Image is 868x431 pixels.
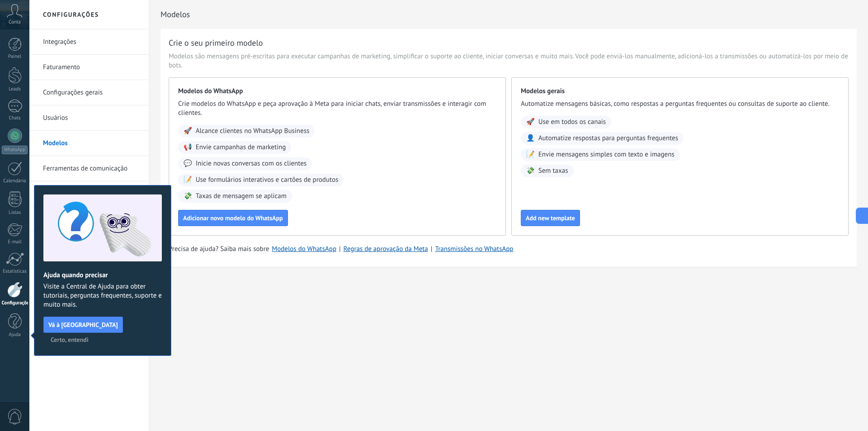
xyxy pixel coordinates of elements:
div: Leads [2,86,28,92]
div: Configurações [2,300,28,306]
div: Estatísticas [2,269,28,275]
span: 🚀 [526,118,535,127]
span: Conta [9,19,21,25]
h3: Crie o seu primeiro modelo [169,37,263,48]
button: Certo, entendi [47,333,93,346]
li: Usuários [29,105,149,131]
span: Automatize mensagens básicas, como respostas a perguntas frequentes ou consultas de suporte ao cl... [521,99,839,109]
button: Vá à [GEOGRAPHIC_DATA] [43,317,123,333]
button: Add new template [521,210,580,226]
div: Calendário [2,178,28,184]
div: WhatsApp [2,146,28,154]
span: 📝 [526,150,535,159]
span: 💸 [184,192,192,201]
span: Inicie novas conversas com os clientes [196,159,307,168]
span: Alcance clientes no WhatsApp Business [196,127,310,136]
li: Faturamento [29,55,149,80]
div: | | [169,245,849,254]
span: Modelos gerais [521,87,839,96]
a: IA da Kommo [43,181,140,207]
span: Sem taxas [538,166,568,175]
span: Crie modelos do WhatsApp e peça aprovação à Meta para iniciar chats, enviar transmissões e intera... [178,99,496,118]
li: Modelos [29,131,149,156]
span: Automatize respostas para perguntas frequentes [538,134,678,143]
a: Modelos [43,131,140,156]
span: 👤 [526,134,535,143]
a: Modelos do WhatsApp [272,245,336,253]
li: IA da Kommo [29,181,149,207]
span: Certo, entendi [51,336,89,343]
span: Visite a Central de Ajuda para obter tutoriais, perguntas frequentes, suporte e muito mais. [43,282,162,309]
h2: Ajuda quando precisar [43,271,162,279]
span: Use formulários interativos e cartões de produtos [196,175,339,185]
span: Use em todos os canais [538,118,606,127]
span: Add new template [526,215,575,221]
span: 💸 [526,166,535,175]
li: Ferramentas de comunicação [29,156,149,181]
li: Configurações gerais [29,80,149,105]
span: Vá à [GEOGRAPHIC_DATA] [48,322,118,328]
div: Ajuda [2,332,28,338]
li: Integrações [29,29,149,55]
a: Ferramentas de comunicação [43,156,140,181]
span: 🚀 [184,127,192,136]
span: 📝 [184,175,192,185]
span: Modelos são mensagens pré-escritas para executar campanhas de marketing, simplificar o suporte ao... [169,52,849,70]
button: Adicionar novo modelo do WhatsApp [178,210,288,226]
span: Adicionar novo modelo do WhatsApp [183,215,283,221]
a: Usuários [43,105,140,131]
span: Envie campanhas de marketing [196,143,286,152]
span: 📢 [184,143,192,152]
span: Envie mensagens simples com texto e imagens [538,150,675,159]
div: Painel [2,54,28,60]
span: Modelos do WhatsApp [178,87,496,96]
span: Precisa de ajuda? Saiba mais sobre [169,245,269,254]
a: Transmissões no WhatsApp [435,245,513,253]
span: 💬 [184,159,192,168]
span: Taxas de mensagem se aplicam [196,192,287,201]
a: Configurações gerais [43,80,140,105]
div: Listas [2,210,28,216]
div: Chats [2,115,28,121]
a: Faturamento [43,55,140,80]
a: Integrações [43,29,140,55]
h2: Modelos [160,5,857,24]
a: Regras de aprovação da Meta [344,245,428,253]
div: E-mail [2,239,28,245]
